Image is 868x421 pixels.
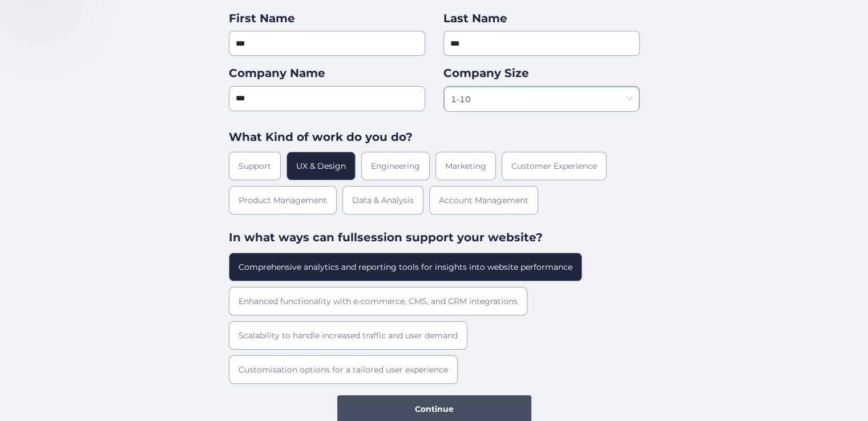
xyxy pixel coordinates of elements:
div: Scalability to handle increased traffic and user demand [229,321,467,350]
div: Company Name [229,64,425,82]
div: Customer Experience [502,152,607,180]
div: Customisation options for a tailored user experience [229,355,458,384]
div: Data & Analysis [342,186,423,214]
div: Support [229,152,281,180]
span: Continue [415,403,454,415]
div: Marketing [435,152,496,180]
div: First Name [229,10,425,27]
div: What Kind of work do you do? [229,128,640,146]
div: Enhanced functionality with e-commerce, CMS, and CRM integrations [229,287,527,315]
div: Last Name [443,10,640,27]
div: Company Size [443,64,640,82]
div: Product Management [229,186,337,214]
div: Engineering [361,152,430,180]
div: UX & Design [286,152,356,180]
div: In what ways can fullsession support your website? [229,229,640,246]
nz-select-item: 1-10 [451,87,632,111]
div: Account Management [429,186,538,214]
div: Comprehensive analytics and reporting tools for insights into website performance [229,253,582,281]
